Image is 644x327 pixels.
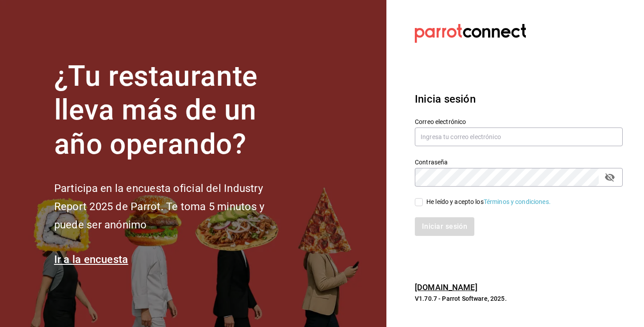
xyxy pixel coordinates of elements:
a: Términos y condiciones. [484,198,551,205]
h1: ¿Tu restaurante lleva más de un año operando? [54,60,294,162]
label: Contraseña [415,159,623,165]
a: Ir a la encuesta [54,253,128,266]
button: passwordField [602,170,617,185]
p: V1.70.7 - Parrot Software, 2025. [415,294,623,303]
h2: Participa en la encuesta oficial del Industry Report 2025 de Parrot. Te toma 5 minutos y puede se... [54,179,294,234]
label: Correo electrónico [415,118,623,124]
h3: Inicia sesión [415,91,623,107]
div: He leído y acepto los [426,197,551,207]
a: [DOMAIN_NAME] [415,283,477,292]
input: Ingresa tu correo electrónico [415,128,623,146]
